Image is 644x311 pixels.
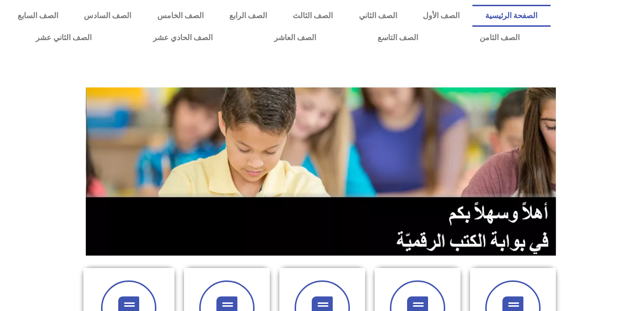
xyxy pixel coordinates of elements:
a: الصف السادس [71,5,144,27]
a: الصف السابع [5,5,71,27]
a: الصف الخامس [144,5,216,27]
a: الصفحة الرئيسية [472,5,550,27]
a: الصف الأول [410,5,472,27]
a: الصف الثالث [280,5,346,27]
a: الصف الرابع [216,5,280,27]
a: الصف الثامن [449,27,550,49]
a: الصف التاسع [347,27,449,49]
a: الصف الثاني [346,5,410,27]
a: الصف العاشر [243,27,347,49]
a: الصف الحادي عشر [122,27,243,49]
a: الصف الثاني عشر [5,27,122,49]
